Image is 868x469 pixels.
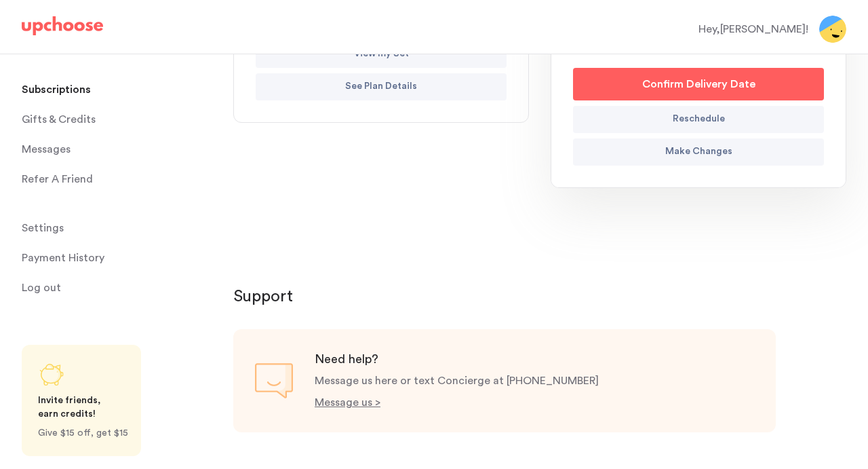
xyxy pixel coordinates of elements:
[22,244,217,271] a: Payment History
[22,136,71,163] span: Messages
[22,166,217,193] a: Refer A Friend
[22,106,217,133] a: Gifts & Credits
[22,214,217,242] a: Settings
[315,351,599,367] p: Need help?
[22,214,64,242] span: Settings
[642,76,755,92] p: Confirm Delivery Date
[315,373,599,389] p: Message us here or text Concierge at [PHONE_NUMBER]
[698,21,808,37] div: Hey, [PERSON_NAME] !
[22,136,217,163] a: Messages
[22,345,141,456] a: Share UpChoose
[22,244,104,271] p: Payment History
[22,76,91,103] p: Subscriptions
[256,73,507,100] button: See Plan Details
[315,397,380,408] a: Message us >
[345,79,417,95] p: See Plan Details
[22,76,217,103] a: Subscriptions
[22,166,93,193] p: Refer A Friend
[573,138,824,166] button: Make Changes
[573,106,824,133] button: Reschedule
[673,111,725,128] p: Reschedule
[22,16,103,35] img: UpChoose
[22,274,217,301] a: Log out
[573,68,824,100] button: Confirm Delivery Date
[22,274,61,301] span: Log out
[665,144,732,160] p: Make Changes
[233,286,846,307] p: Support
[22,16,103,41] a: UpChoose
[22,106,96,133] span: Gifts & Credits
